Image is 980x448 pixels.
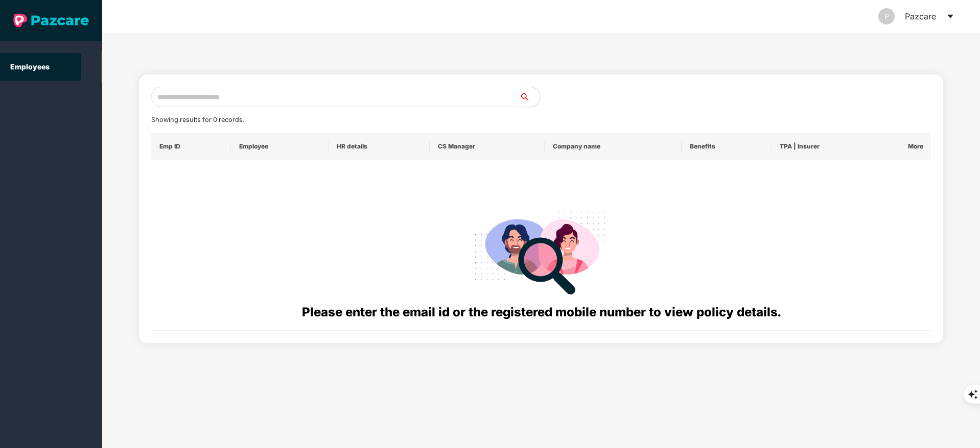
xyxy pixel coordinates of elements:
[329,133,429,160] th: HR details
[545,133,682,160] th: Company name
[519,93,540,101] span: search
[151,116,244,123] span: Showing results for 0 records.
[772,133,892,160] th: TPA | Insurer
[946,12,954,20] span: caret-down
[231,133,329,160] th: Employee
[151,133,231,160] th: Emp ID
[884,8,889,24] span: P
[468,199,615,303] img: svg+xml;base64,PHN2ZyB4bWxucz0iaHR0cDovL3d3dy53My5vcmcvMjAwMC9zdmciIHdpZHRoPSIyODgiIGhlaWdodD0iMj...
[682,133,772,160] th: Benefits
[302,305,781,319] span: Please enter the email id or the registered mobile number to view policy details.
[519,87,541,107] button: search
[430,133,545,160] th: CS Manager
[892,133,931,160] th: More
[10,62,50,71] a: Employees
